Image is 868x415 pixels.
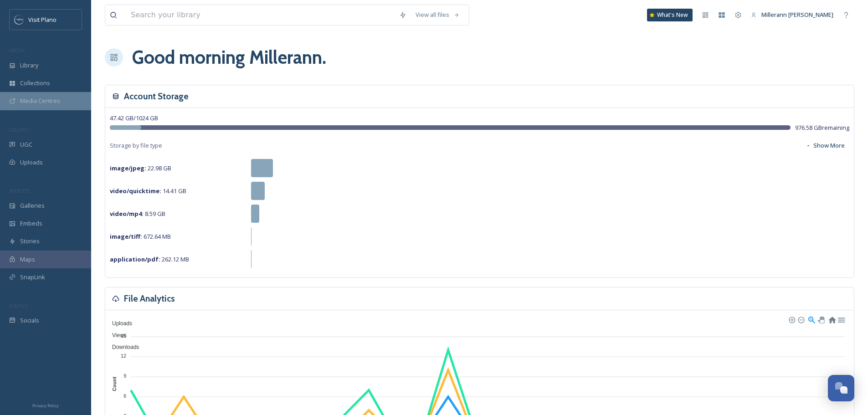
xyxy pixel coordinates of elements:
[124,90,189,103] h3: Account Storage
[110,187,186,195] span: 14.41 GB
[110,232,171,241] span: 672.64 MB
[105,320,132,327] span: Uploads
[15,15,24,24] img: images.jpeg
[110,141,162,150] span: Storage by file type
[110,164,171,172] span: 22.98 GB
[105,344,139,350] span: Downloads
[110,187,161,195] strong: video/quicktime :
[110,232,142,241] strong: image/tiff :
[411,6,464,24] a: View all files
[9,187,30,194] span: WIDGETS
[9,126,29,133] span: COLLECT
[761,10,833,19] span: Millerann [PERSON_NAME]
[20,219,42,228] span: Embeds
[807,315,815,323] div: Selection Zoom
[20,61,38,70] span: Library
[124,292,175,305] h3: File Analytics
[20,140,32,149] span: UGC
[20,97,60,105] span: Media Centres
[20,79,50,87] span: Collections
[110,255,160,263] strong: application/pdf :
[20,316,39,325] span: Socials
[132,44,326,71] h1: Good morning Millerann .
[801,137,849,154] button: Show More
[828,375,854,401] button: Open Chat
[123,373,126,379] tspan: 9
[32,400,59,410] a: Privacy Policy
[828,315,836,323] div: Reset Zoom
[110,114,158,122] span: 47.42 GB / 1024 GB
[110,164,146,172] strong: image/jpeg :
[20,255,35,264] span: Maps
[110,210,165,218] span: 8.59 GB
[797,316,804,323] div: Zoom Out
[105,332,127,338] span: Views
[28,15,56,24] span: Visit Plano
[9,302,27,309] span: SOCIALS
[121,353,126,359] tspan: 12
[110,210,144,218] strong: video/mp4 :
[647,9,693,21] a: What's New
[20,201,45,210] span: Galleries
[20,273,45,282] span: SnapLink
[112,377,117,391] text: Count
[126,5,395,25] input: Search your library
[795,123,849,132] span: 976.58 GB remaining
[20,237,40,246] span: Stories
[110,255,189,263] span: 262.12 MB
[746,6,838,24] a: Millerann [PERSON_NAME]
[121,333,126,338] tspan: 15
[32,403,59,409] span: Privacy Policy
[837,315,845,323] div: Menu
[20,158,43,167] span: Uploads
[818,317,823,322] div: Panning
[788,316,795,323] div: Zoom In
[9,47,25,54] span: MEDIA
[123,393,126,399] tspan: 6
